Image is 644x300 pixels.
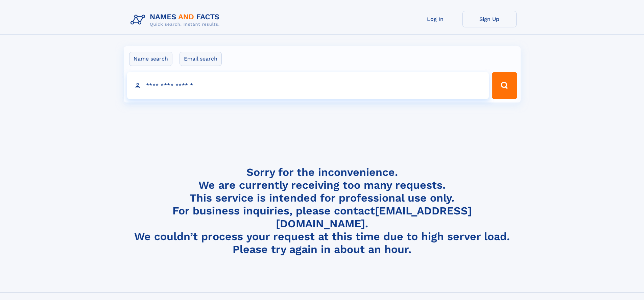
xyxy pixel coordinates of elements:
[408,11,462,27] a: Log In
[128,166,517,256] h4: Sorry for the inconvenience. We are currently receiving too many requests. This service is intend...
[462,11,517,27] a: Sign Up
[180,52,222,66] label: Email search
[276,204,472,230] a: [EMAIL_ADDRESS][DOMAIN_NAME]
[492,72,517,99] button: Search Button
[129,52,172,66] label: Name search
[128,11,225,29] img: Logo Names and Facts
[127,72,489,99] input: search input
